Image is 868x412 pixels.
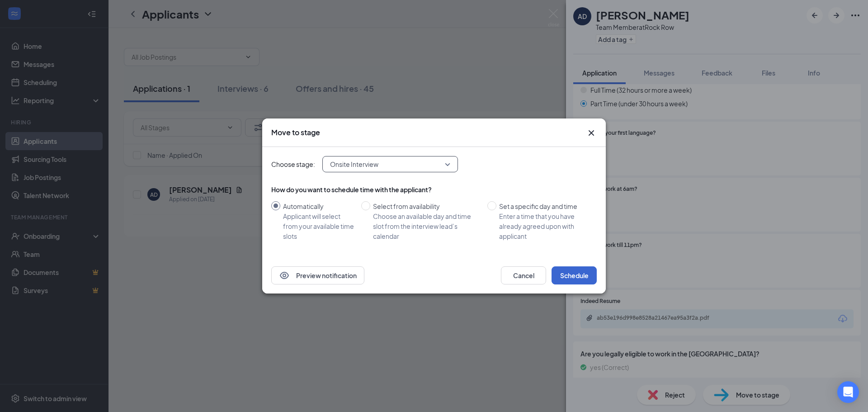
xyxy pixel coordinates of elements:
div: How do you want to schedule time with the applicant? [271,185,597,194]
button: EyePreview notification [271,266,364,284]
h3: Move to stage [271,128,320,137]
svg: Eye [279,270,290,281]
span: Choose stage: [271,159,315,169]
div: Open Intercom Messenger [837,381,859,403]
div: Automatically [283,201,354,211]
span: Onsite Interview [330,157,378,171]
div: Set a specific day and time [499,201,590,211]
div: Select from availability [373,201,480,211]
div: Applicant will select from your available time slots [283,211,354,241]
svg: Cross [586,128,597,138]
button: Schedule [552,266,597,284]
button: Cancel [501,266,546,284]
button: Close [586,128,597,138]
div: Enter a time that you have already agreed upon with applicant [499,211,590,241]
div: Choose an available day and time slot from the interview lead’s calendar [373,211,480,241]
